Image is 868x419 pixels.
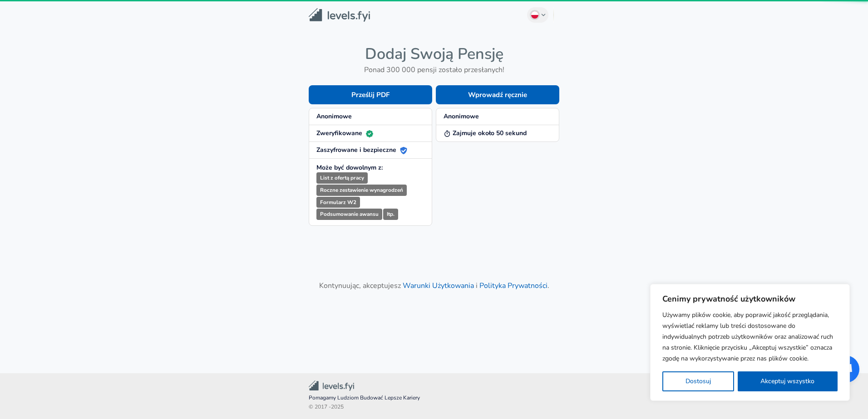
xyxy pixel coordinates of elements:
strong: Zaszyfrowane i bezpieczne [316,146,407,154]
small: Roczne zestawienie wynagrodzeń [316,185,407,196]
strong: Zweryfikowane [316,129,373,137]
h4: Dodaj Swoją Pensję [309,44,559,63]
img: Polish [531,11,538,19]
a: Warunki Użytkowania [403,281,474,291]
button: Akceptuj wszystko [738,371,838,391]
strong: Anonimowe [444,112,479,121]
button: Polish [527,7,549,23]
a: Polityka Prywatności [479,281,547,291]
span: © 2017 - 2025 [309,403,559,412]
p: Cenimy prywatność użytkowników [662,293,838,304]
p: Używamy plików cookie, aby poprawić jakość przeglądania, wyświetlać reklamy lub treści dostosowan... [662,310,838,364]
button: Prześlij PDF [309,85,432,104]
div: Cenimy prywatność użytkowników [650,284,850,401]
small: Podsumowanie awansu [316,209,382,220]
strong: Może być dowolnym z: [316,163,383,172]
h6: Ponad 300 000 pensji zostało przesłanych! [309,63,559,76]
img: Levels.fyi [309,8,370,22]
span: Pomagamy Ludziom Budować Lepsze Kariery [309,394,559,403]
strong: Anonimowe [316,112,352,121]
img: Społeczność Levels.fyi [309,380,354,391]
button: Wprowadź ręcznie [436,85,559,104]
small: List z ofertą pracy [316,172,368,184]
strong: Zajmuje około 50 sekund [444,129,527,137]
small: Itp. [383,209,398,220]
small: Formularz W2 [316,197,360,208]
button: Dostosuj [662,371,734,391]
